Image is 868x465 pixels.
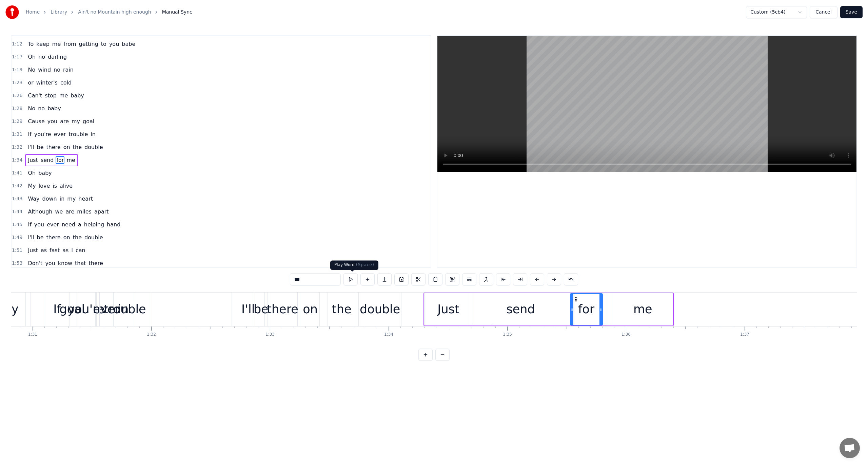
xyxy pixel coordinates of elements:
span: babe [121,40,136,48]
span: we [54,208,63,216]
span: If [27,130,32,138]
span: darling [47,53,67,61]
span: Just [27,156,38,164]
span: Cause [27,117,45,125]
img: youka [5,5,19,19]
span: 1:51 [12,247,22,254]
div: 1:31 [28,332,37,337]
span: send [40,156,54,164]
span: the [72,143,82,151]
span: from [63,40,77,48]
span: baby [70,92,85,99]
span: or [27,79,34,87]
span: 1:42 [12,183,22,189]
div: 1:36 [622,332,631,337]
span: Although [27,208,53,216]
span: is [52,182,58,190]
span: 1:17 [12,54,22,60]
div: there [267,300,298,318]
div: be [254,300,269,318]
span: on [63,234,71,241]
button: Save [840,6,863,18]
span: keep [36,40,50,48]
span: 1:28 [12,105,22,112]
span: there [45,143,61,151]
span: 1:34 [12,157,22,164]
div: Play Word [330,260,378,270]
span: 1:23 [12,79,22,86]
div: Just [437,300,459,318]
span: there [45,234,61,241]
span: know [57,259,73,267]
span: be [36,234,44,241]
span: baby [38,169,53,177]
span: 1:41 [12,170,22,176]
span: me [66,156,76,164]
span: If [27,221,32,228]
span: 1:29 [12,118,22,125]
span: to [100,40,107,48]
button: Cancel [810,6,837,18]
div: on [303,300,318,318]
span: wind [37,66,52,74]
span: ( Space ) [356,262,374,267]
span: you [47,117,58,125]
span: my [71,117,81,125]
div: 1:34 [384,332,393,337]
span: getting [78,40,99,48]
span: trouble [68,130,88,138]
span: down [42,195,58,203]
div: 1:37 [740,332,749,337]
span: 1:53 [12,260,22,267]
span: heart [78,195,94,203]
span: ever [46,221,60,228]
span: double [84,143,104,151]
span: My [27,182,36,190]
span: as [40,246,47,254]
nav: breadcrumb [26,9,192,16]
div: in [118,300,129,318]
span: No [27,105,36,112]
span: 1:31 [12,131,22,138]
span: alive [59,182,73,190]
span: Can't [27,92,43,99]
span: cold [60,79,72,87]
div: If [53,300,61,318]
a: Ain't no Mountain high enough [78,9,151,16]
div: 1:32 [147,332,156,337]
a: Home [26,9,40,16]
span: Don't [27,259,43,267]
span: be [36,143,44,151]
a: Library [51,9,67,16]
span: apart [94,208,110,216]
span: Manual Sync [162,9,192,16]
span: you're [34,130,52,138]
div: ever [93,300,119,318]
span: no [38,53,46,61]
div: me [633,300,652,318]
div: for [578,300,594,318]
span: I'll [27,143,35,151]
span: fast [49,246,60,254]
span: 1:26 [12,92,22,99]
span: double [84,234,104,241]
span: me [59,92,68,99]
span: my [66,195,76,203]
span: winter's [36,79,58,87]
span: rain [62,66,74,74]
span: no [53,66,61,74]
span: a [77,221,82,228]
span: in [90,130,96,138]
span: no [37,105,45,112]
span: hand [106,221,121,228]
div: 1:33 [265,332,275,337]
span: I [71,246,74,254]
span: are [59,117,70,125]
span: Oh [27,169,36,177]
span: No [27,66,36,74]
span: you [34,221,45,228]
span: you [108,40,120,48]
span: that [74,259,87,267]
span: baby [47,105,62,112]
span: Just [27,246,38,254]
